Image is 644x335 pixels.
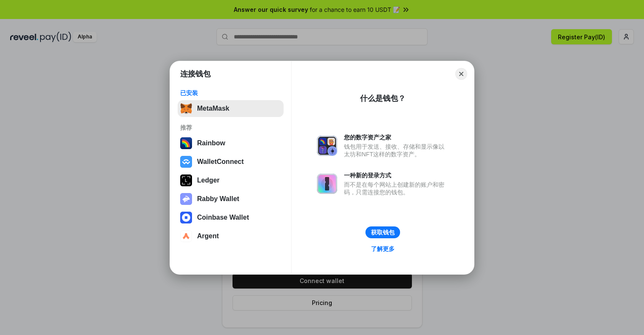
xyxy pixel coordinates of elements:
a: 了解更多 [366,243,400,254]
img: svg+xml,%3Csvg%20width%3D%2228%22%20height%3D%2228%22%20viewBox%3D%220%200%2028%2028%22%20fill%3D... [180,230,192,242]
div: Rabby Wallet [197,195,239,203]
img: svg+xml,%3Csvg%20width%3D%2228%22%20height%3D%2228%22%20viewBox%3D%220%200%2028%2028%22%20fill%3D... [180,156,192,168]
img: svg+xml,%3Csvg%20width%3D%22120%22%20height%3D%22120%22%20viewBox%3D%220%200%20120%20120%22%20fil... [180,137,192,149]
div: 推荐 [180,124,281,131]
div: 获取钱包 [371,229,395,236]
div: MetaMask [197,105,229,112]
div: Ledger [197,177,219,184]
img: svg+xml,%3Csvg%20xmlns%3D%22http%3A%2F%2Fwww.w3.org%2F2000%2Fsvg%22%20fill%3D%22none%22%20viewBox... [317,174,337,194]
button: Close [455,68,467,80]
div: 一种新的登录方式 [344,172,449,179]
div: WalletConnect [197,158,244,166]
div: Argent [197,232,219,240]
button: Coinbase Wallet [178,209,284,226]
button: Argent [178,228,284,245]
img: svg+xml,%3Csvg%20fill%3D%22none%22%20height%3D%2233%22%20viewBox%3D%220%200%2035%2033%22%20width%... [180,103,192,114]
img: svg+xml,%3Csvg%20xmlns%3D%22http%3A%2F%2Fwww.w3.org%2F2000%2Fsvg%22%20fill%3D%22none%22%20viewBox... [317,136,337,156]
div: 什么是钱包？ [360,93,406,103]
div: Coinbase Wallet [197,214,249,221]
img: svg+xml,%3Csvg%20xmlns%3D%22http%3A%2F%2Fwww.w3.org%2F2000%2Fsvg%22%20width%3D%2228%22%20height%3... [180,174,192,186]
button: 获取钱包 [365,226,400,238]
div: Rainbow [197,139,225,147]
div: 而不是在每个网站上创建新的账户和密码，只需连接您的钱包。 [344,181,449,196]
button: Rainbow [178,135,284,152]
img: svg+xml,%3Csvg%20width%3D%2228%22%20height%3D%2228%22%20viewBox%3D%220%200%2028%2028%22%20fill%3D... [180,212,192,223]
div: 您的数字资产之家 [344,133,449,141]
h1: 连接钱包 [180,69,211,79]
button: Ledger [178,172,284,189]
img: svg+xml,%3Csvg%20xmlns%3D%22http%3A%2F%2Fwww.w3.org%2F2000%2Fsvg%22%20fill%3D%22none%22%20viewBox... [180,193,192,205]
div: 了解更多 [371,245,395,253]
button: Rabby Wallet [178,191,284,207]
div: 已安装 [180,89,281,97]
button: WalletConnect [178,153,284,170]
div: 钱包用于发送、接收、存储和显示像以太坊和NFT这样的数字资产。 [344,143,449,158]
button: MetaMask [178,100,284,117]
